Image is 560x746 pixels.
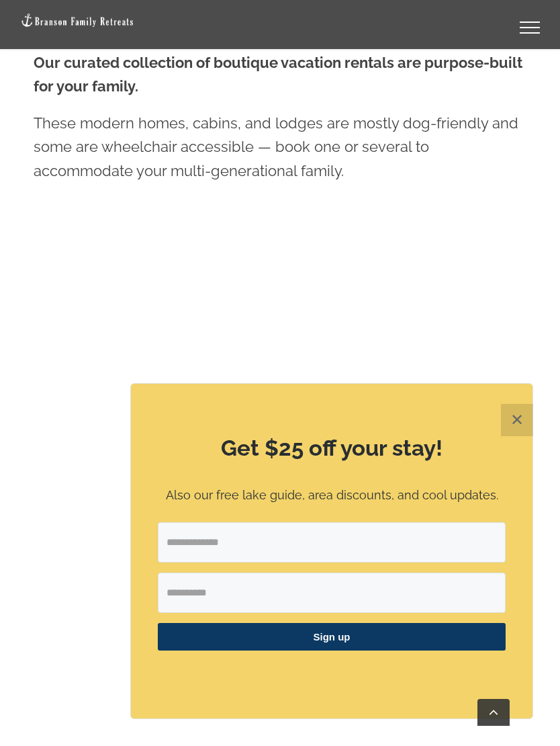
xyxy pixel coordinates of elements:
[34,112,526,183] p: These modern homes, cabins, and lodges are mostly dog-friendly and some are wheelchair accessible...
[158,667,506,681] p: ​
[501,404,533,436] button: Close
[158,433,506,464] h2: Get $25 off your stay!
[34,54,522,95] strong: Our curated collection of boutique vacation rentals are purpose-built for your family.
[158,623,506,651] button: Sign up
[158,573,506,613] input: First Name
[158,486,506,505] p: Also our free lake guide, area discounts, and cool updates.
[503,22,557,34] a: Toggle Menu
[158,522,506,563] input: Email Address
[20,13,134,28] img: Branson Family Retreats Logo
